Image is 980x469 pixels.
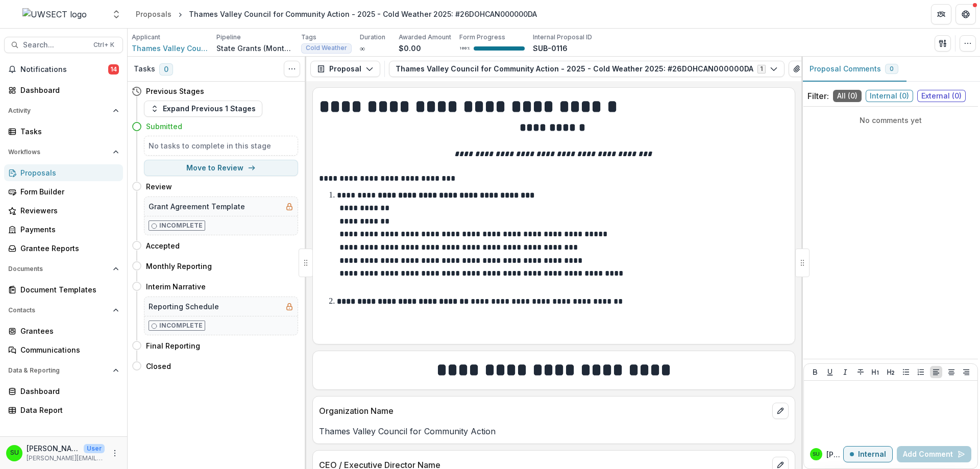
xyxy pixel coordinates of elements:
div: Grantee Reports [20,243,115,254]
a: Dashboard [4,383,123,400]
span: Cold Weather [306,44,347,52]
p: Internal [858,450,886,459]
button: Underline [824,366,836,378]
div: Dashboard [20,85,115,95]
p: User [84,444,105,453]
p: SUB-0116 [533,43,568,54]
p: Duration [360,33,385,42]
span: All ( 0 ) [833,90,862,102]
button: View Attached Files [789,61,805,77]
h5: Grant Agreement Template [149,201,245,212]
button: Open Documents [4,261,123,277]
div: Dashboard [20,386,115,397]
button: Heading 1 [869,366,881,378]
button: Open Data & Reporting [4,362,123,379]
button: Thames Valley Council for Community Action - 2025 - Cold Weather 2025: #26DOHCAN000000DA1 [389,61,785,77]
button: Proposal [310,61,380,77]
button: Align Center [945,366,958,378]
p: [PERSON_NAME][EMAIL_ADDRESS][PERSON_NAME][DOMAIN_NAME] [27,454,105,463]
div: Proposals [136,9,171,19]
a: Document Templates [4,281,123,298]
nav: breadcrumb [132,7,541,21]
a: Grantee Reports [4,240,123,257]
span: Activity [8,107,109,114]
h4: Closed [146,361,171,372]
button: Align Right [960,366,972,378]
button: Italicize [839,366,851,378]
span: Documents [8,265,109,273]
a: Reviewers [4,202,123,219]
button: Heading 2 [885,366,897,378]
p: Internal Proposal ID [533,33,592,42]
div: Scott Umbel [10,450,19,456]
p: $0.00 [399,43,421,54]
button: Align Left [930,366,942,378]
button: Open Activity [4,103,123,119]
p: No comments yet [807,115,974,126]
button: Move to Review [144,160,298,176]
div: Scott Umbel [813,452,820,457]
div: Proposals [20,167,115,178]
span: Workflows [8,149,109,156]
h3: Tasks [134,65,155,73]
a: Proposals [4,164,123,181]
div: Payments [20,224,115,235]
span: Contacts [8,307,109,314]
p: 100 % [459,45,470,52]
div: Communications [20,344,115,355]
h4: Previous Stages [146,86,204,96]
button: Add Comment [897,446,971,462]
h4: Review [146,181,172,192]
div: Form Builder [20,186,115,197]
button: Proposal Comments [801,57,906,82]
h5: Reporting Schedule [149,301,219,312]
a: Grantees [4,323,123,339]
button: Notifications14 [4,61,123,78]
button: Ordered List [915,366,927,378]
div: Reviewers [20,205,115,216]
button: Get Help [955,4,976,24]
span: 0 [159,63,173,76]
button: Partners [931,4,951,24]
p: Incomplete [159,321,203,330]
a: Dashboard [4,82,123,98]
p: Incomplete [159,221,203,230]
div: Thames Valley Council for Community Action - 2025 - Cold Weather 2025: #26DOHCAN000000DA [189,9,537,19]
div: Ctrl + K [91,39,116,51]
span: External ( 0 ) [917,90,966,102]
a: Communications [4,341,123,358]
span: Internal ( 0 ) [866,90,913,102]
h4: Submitted [146,121,182,132]
div: Document Templates [20,284,115,295]
p: ∞ [360,43,365,54]
a: Tasks [4,123,123,140]
button: More [109,447,121,459]
p: Form Progress [459,33,505,42]
a: Form Builder [4,183,123,200]
p: [PERSON_NAME] [826,449,843,460]
span: Data & Reporting [8,367,109,374]
h4: Monthly Reporting [146,261,212,271]
button: edit [772,403,789,419]
button: Strike [854,366,867,378]
span: Search... [23,41,87,50]
button: Expand Previous 1 Stages [144,101,262,117]
div: Data Report [20,405,115,415]
a: Data Report [4,402,123,418]
button: Open Contacts [4,302,123,318]
h4: Interim Narrative [146,281,206,292]
button: Search... [4,37,123,53]
button: Open Workflows [4,144,123,160]
span: Notifications [20,65,108,74]
span: Thames Valley Council for Community Action [132,43,208,54]
button: Toggle View Cancelled Tasks [284,61,300,77]
h4: Final Reporting [146,340,200,351]
button: Internal [843,446,893,462]
p: Organization Name [319,405,768,417]
h4: Accepted [146,240,180,251]
p: Tags [301,33,316,42]
p: [PERSON_NAME] [27,443,80,454]
p: State Grants (Monthly) [216,43,293,54]
p: Filter: [807,90,829,102]
h5: No tasks to complete in this stage [149,140,293,151]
